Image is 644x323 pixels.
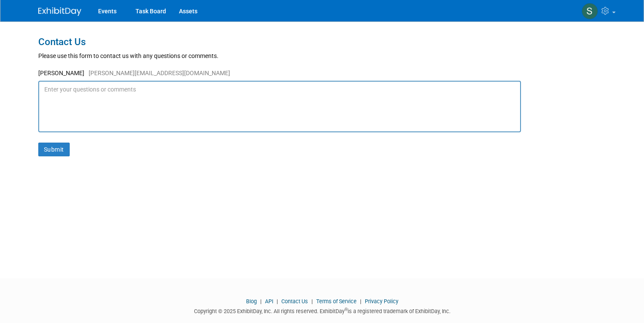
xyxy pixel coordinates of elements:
[358,298,364,305] span: |
[582,3,598,19] img: Sara Bayed
[316,298,357,305] a: Terms of Service
[246,298,257,305] a: Blog
[281,298,308,305] a: Contact Us
[309,298,315,305] span: |
[345,307,348,312] sup: ®
[38,52,606,60] div: Please use this form to contact us with any questions or comments.
[84,70,230,76] span: [PERSON_NAME][EMAIL_ADDRESS][DOMAIN_NAME]
[38,37,606,47] h1: Contact Us
[365,298,398,305] a: Privacy Policy
[38,69,606,81] div: [PERSON_NAME]
[258,298,264,305] span: |
[38,143,70,156] button: Submit
[274,298,280,305] span: |
[265,298,273,305] a: API
[38,7,81,16] img: ExhibitDay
